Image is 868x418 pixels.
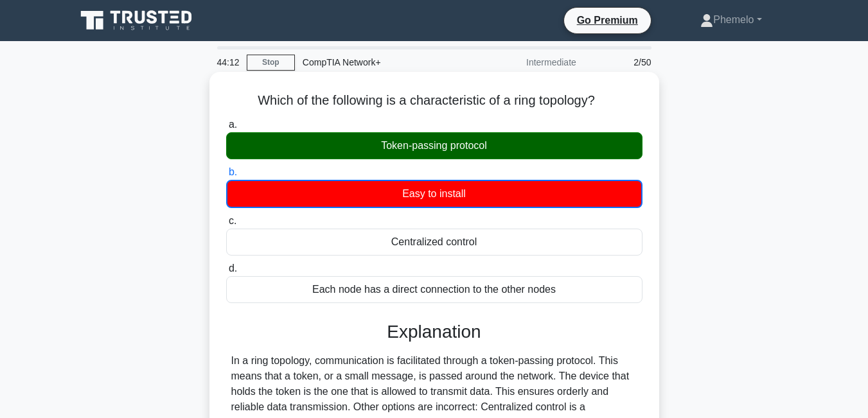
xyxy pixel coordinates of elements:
[226,229,642,256] div: Centralized control
[234,321,635,343] h3: Explanation
[669,7,792,33] a: Phemelo
[226,276,642,303] div: Each node has a direct connection to the other nodes
[229,119,237,130] span: a.
[226,132,642,159] div: Token-passing protocol
[472,49,584,75] div: Intermediate
[225,92,644,109] h5: Which of the following is a characteristic of a ring topology?
[209,49,247,75] div: 44:12
[229,215,236,226] span: c.
[226,180,642,208] div: Easy to install
[229,263,237,274] span: d.
[569,12,646,28] a: Go Premium
[295,49,472,75] div: CompTIA Network+
[229,166,237,177] span: b.
[247,55,295,71] a: Stop
[584,49,659,75] div: 2/50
